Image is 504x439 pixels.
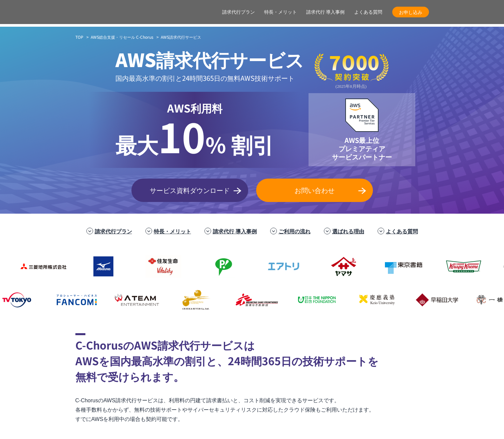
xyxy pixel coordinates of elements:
a: よくある質問 [386,227,418,235]
img: 契約件数 [315,53,389,89]
img: 日本財団 [273,286,326,313]
p: C-ChorusのAWS請求代行サービスは、利用料の円建て請求書払いと、コスト削減を実現できるサービスです。 各種手数料もかからず、無料の技術サポートやサイバーセキュリティリスクに対応したクラウ... [75,396,429,424]
a: 請求代行 導入事例 [306,9,345,16]
a: 請求代行プラン [222,9,255,16]
a: 特長・メリット [154,227,191,235]
img: ファンコミュニケーションズ [33,286,86,313]
img: 慶應義塾 [333,286,386,313]
span: お問い合わせ [256,185,373,195]
h2: C-ChorusのAWS請求代行サービスは AWSを国内最高水準の割引と、24時間365日の技術サポートを 無料で受けられます。 [75,333,429,384]
img: AWSプレミアティアサービスパートナー [345,98,379,132]
a: お申し込み [392,7,429,17]
span: AWS請求代行サービス [115,46,304,72]
span: 10 [158,107,205,165]
img: ヤマサ醤油 [300,253,353,280]
a: 特長・メリット [264,9,297,16]
p: AWS最上位 プレミアティア サービスパートナー [332,136,392,161]
span: AWS請求代行サービス [161,34,201,40]
a: 請求代行プラン [95,227,132,235]
img: 住友生命保険相互 [119,253,173,280]
p: % 割引 [115,116,274,160]
img: エイチーム [93,286,146,313]
a: よくある質問 [354,9,382,16]
img: 東京書籍 [360,253,413,280]
a: 請求代行 導入事例 [213,227,257,235]
a: AWS総合支援・リセール C-Chorus [91,34,153,40]
a: サービス資料ダウンロード [131,179,248,202]
a: お問い合わせ [256,179,373,202]
a: ご利用の流れ [279,227,311,235]
span: 最大 [115,129,158,159]
a: TOP [75,34,83,40]
img: 国境なき医師団 [213,286,266,313]
img: 早稲田大学 [393,286,446,313]
a: 選ばれる理由 [332,227,364,235]
span: サービス資料ダウンロード [131,185,248,195]
p: AWS利用料 [115,100,274,116]
img: フジモトHD [179,253,233,280]
span: お申し込み [392,9,429,16]
img: クリーク・アンド・リバー [153,286,206,313]
img: ミズノ [59,253,113,280]
p: 国内最高水準の割引と 24時間365日の無料AWS技術サポート [115,72,304,83]
img: エアトリ [239,253,293,280]
img: クリスピー・クリーム・ドーナツ [420,253,473,280]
